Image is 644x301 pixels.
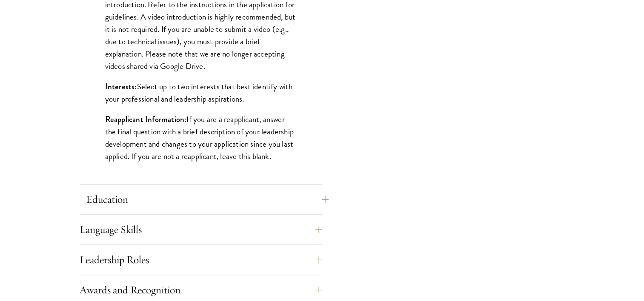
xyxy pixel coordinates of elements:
button: Education [86,189,329,210]
button: Leadership Roles [80,250,322,270]
p: Select up to two interests that best identify with your professional and leadership aspirations. [105,80,297,105]
p: If you are a reapplicant, answer the final question with a brief description of your leadership d... [105,113,297,162]
strong: Reapplicant Information: [105,114,187,125]
button: Language Skills [80,219,322,240]
button: Awards and Recognition [80,280,322,300]
strong: Interests: [105,81,137,92]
